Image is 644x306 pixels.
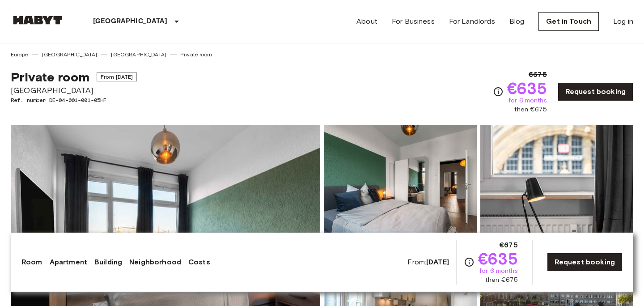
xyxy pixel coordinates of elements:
[392,16,435,27] a: For Business
[485,276,517,285] span: then €675
[547,253,623,272] a: Request booking
[426,258,449,266] b: [DATE]
[11,69,89,85] span: Private room
[464,257,475,268] svg: Check cost overview for full price breakdown. Please note that discounts apply to new joiners onl...
[529,69,547,80] span: €675
[509,16,525,27] a: Blog
[11,16,64,25] img: Habyt
[507,80,547,96] span: €635
[188,257,210,268] a: Costs
[514,105,547,114] span: then €675
[50,257,87,268] a: Apartment
[449,16,495,27] a: For Landlords
[180,51,212,59] a: Private room
[324,125,477,242] img: Picture of unit DE-04-001-001-05HF
[42,51,97,59] a: [GEOGRAPHIC_DATA]
[356,16,377,27] a: About
[11,96,137,104] span: Ref. number DE-04-001-001-05HF
[111,51,166,59] a: [GEOGRAPHIC_DATA]
[493,86,504,97] svg: Check cost overview for full price breakdown. Please note that discounts apply to new joiners onl...
[478,251,518,267] span: €635
[480,125,633,242] img: Picture of unit DE-04-001-001-05HF
[93,16,168,27] p: [GEOGRAPHIC_DATA]
[407,257,449,267] span: From:
[479,267,518,276] span: for 6 months
[500,240,518,251] span: €675
[508,96,547,105] span: for 6 months
[94,257,122,268] a: Building
[613,16,633,27] a: Log in
[21,257,42,268] a: Room
[97,72,137,81] span: From [DATE]
[558,82,633,101] a: Request booking
[129,257,181,268] a: Neighborhood
[11,51,28,59] a: Europe
[538,12,599,31] a: Get in Touch
[11,85,137,96] span: [GEOGRAPHIC_DATA]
